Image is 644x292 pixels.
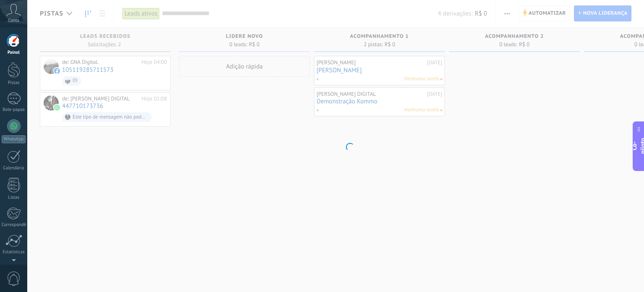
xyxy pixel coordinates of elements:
font: Bate-papos [3,107,25,113]
font: Listas [8,195,19,200]
font: WhatsApp [4,136,23,142]
font: Correspondência [2,222,34,228]
font: Painel [8,50,20,55]
font: Pistas [8,80,20,86]
font: Calendário [3,165,24,171]
font: Conta [8,18,19,24]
